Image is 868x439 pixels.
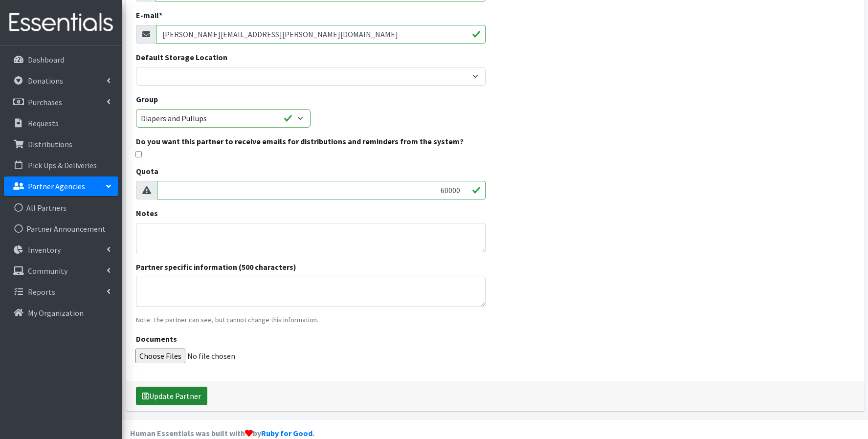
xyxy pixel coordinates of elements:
[4,198,118,218] a: All Partners
[28,245,61,255] p: Inventory
[4,176,118,196] a: Partner Agencies
[4,71,118,90] a: Donations
[4,50,118,69] a: Dashboard
[4,113,118,133] a: Requests
[136,135,464,147] label: Do you want this partner to receive emails for distributions and reminders from the system?
[28,181,85,191] p: Partner Agencies
[28,139,72,149] p: Distributions
[4,261,118,281] a: Community
[4,282,118,302] a: Reports
[136,207,158,219] label: Notes
[159,10,162,20] abbr: required
[4,219,118,239] a: Partner Announcement
[28,97,62,107] p: Purchases
[28,76,63,86] p: Donations
[130,428,314,438] strong: Human Essentials was built with by .
[4,6,118,39] img: HumanEssentials
[136,51,227,63] label: Default Storage Location
[28,308,84,318] p: My Organization
[4,134,118,154] a: Distributions
[28,287,55,297] p: Reports
[28,118,59,128] p: Requests
[261,428,312,438] a: Ruby for Good
[28,160,97,170] p: Pick Ups & Deliveries
[4,155,118,175] a: Pick Ups & Deliveries
[28,266,67,276] p: Community
[136,9,162,21] label: E-mail
[136,387,207,405] button: Update Partner
[4,240,118,260] a: Inventory
[136,261,296,273] label: Partner specific information (500 characters)
[4,303,118,323] a: My Organization
[136,333,177,345] label: Documents
[136,315,486,325] p: Note: The partner can see, but cannot change this information.
[136,165,158,177] label: Quota
[136,93,158,105] label: Group
[4,92,118,112] a: Purchases
[28,55,64,65] p: Dashboard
